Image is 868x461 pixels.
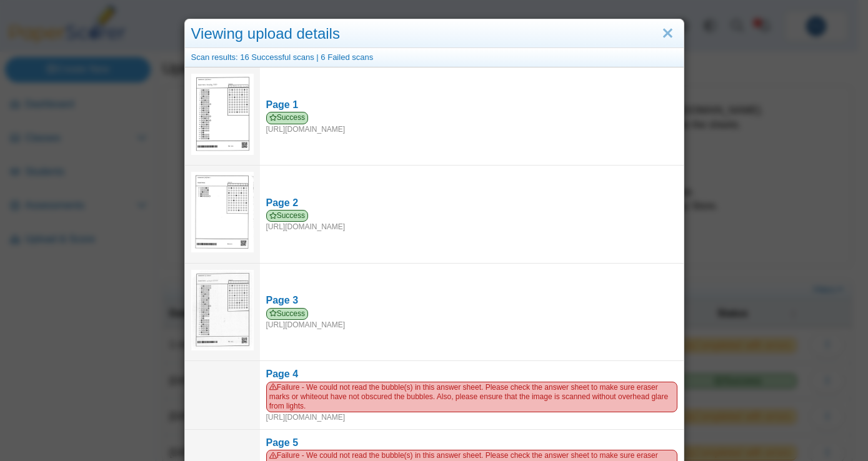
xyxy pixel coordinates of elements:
div: Scan results: 16 Successful scans | 6 Failed scans [185,48,684,67]
div: Page 4 [266,367,677,381]
div: Page 1 [266,98,677,112]
div: Page 5 [266,436,677,450]
a: Page 4 Failure - We could not read the bubble(s) in this answer sheet. Please check the answer sh... [260,361,684,429]
span: Success [266,308,309,320]
div: [URL][DOMAIN_NAME] [266,308,677,330]
img: 3146220_SEPTEMBER_19_2025T19_58_23_280000000.jpeg [191,74,254,154]
img: 3146199_SEPTEMBER_19_2025T19_58_26_241000000.jpeg [191,172,254,252]
img: 3151373_SEPTEMBER_19_2025T19_58_23_735000000.jpeg [191,270,254,350]
div: Viewing upload details [185,19,684,49]
div: [URL][DOMAIN_NAME] [266,210,677,232]
a: Page 3 Success [URL][DOMAIN_NAME] [260,287,684,336]
div: [URL][DOMAIN_NAME] [266,112,677,134]
span: Failure - We could not read the bubble(s) in this answer sheet. Please check the answer sheet to ... [266,382,677,412]
a: Close [658,23,677,44]
div: Page 2 [266,196,677,210]
a: Page 1 Success [URL][DOMAIN_NAME] [260,92,684,141]
div: Page 3 [266,294,677,307]
span: Success [266,112,309,124]
span: Success [266,210,309,222]
div: [URL][DOMAIN_NAME] [266,382,677,423]
a: Page 2 Success [URL][DOMAIN_NAME] [260,190,684,239]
